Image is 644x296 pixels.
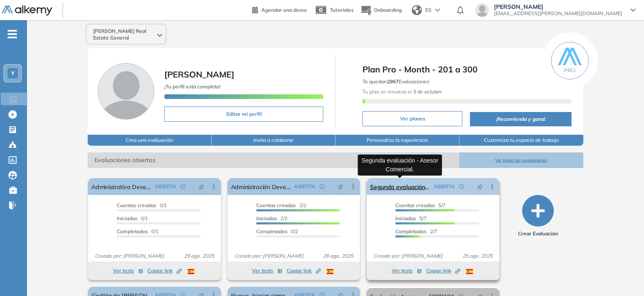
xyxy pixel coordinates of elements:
button: Ver todas las evaluaciones [459,152,583,168]
img: Logo [2,5,52,16]
span: Te quedan Evaluaciones [362,78,429,85]
span: Crear Evaluación [518,230,558,237]
button: Ver tests [392,266,422,276]
img: Foto de perfil [98,63,154,120]
button: pushpin [331,180,350,193]
button: Ver tests [252,266,282,276]
span: Plan Pro - Month - 201 a 300 [362,63,571,76]
span: ABIERTA [434,183,455,190]
span: Iniciadas [256,215,277,221]
span: 28 ago. 2025 [319,252,357,260]
button: ¡Recomienda y gana! [470,112,571,126]
img: world [412,5,422,15]
img: ESP [188,269,194,274]
span: 2/2 [256,215,287,221]
span: ES [425,6,432,14]
span: ABIERTA [294,183,315,190]
span: Completados [395,228,427,235]
button: Ver tests [113,266,143,276]
button: Onboarding [360,1,402,19]
img: arrow [435,8,440,12]
span: Copiar link [148,267,182,275]
span: Completados [256,228,287,235]
span: Cuentas creadas [395,202,435,208]
div: Segunda evaluación - Asesor Comercial. [358,155,442,176]
span: [EMAIL_ADDRESS][PERSON_NAME][DOMAIN_NAME] [494,10,622,17]
button: Invita a colaborar [212,135,335,146]
span: [PERSON_NAME] Real Estate General [93,28,156,41]
span: check-circle [180,184,185,189]
b: 2967 [387,78,399,85]
button: pushpin [471,180,489,193]
button: Copiar link [287,266,321,276]
span: 2/2 [256,202,306,208]
span: Copiar link [287,267,321,275]
button: Copiar link [148,266,182,276]
span: Evaluaciones abiertas [88,152,459,168]
span: 5/7 [395,215,427,221]
span: check-circle [459,184,464,189]
span: Agendar una demo [261,7,307,13]
span: Tutoriales [330,7,354,13]
img: ESP [327,269,333,274]
a: Agendar una demo [252,4,307,14]
span: ABIERTA [155,183,176,190]
span: pushpin [338,183,343,190]
span: 0/1 [117,228,158,235]
span: 25 ago. 2025 [459,252,496,260]
span: Creado por: [PERSON_NAME] [91,252,167,260]
b: 3 de octubre [412,88,442,95]
button: Customiza tu espacio de trabajo [459,135,583,146]
span: Creado por: [PERSON_NAME] [370,252,446,260]
button: Crear Evaluación [518,195,558,237]
span: 0/1 [117,215,148,221]
span: check-circle [319,184,325,189]
div: Widget de chat [602,256,644,296]
span: Completados [117,228,148,235]
span: pushpin [477,183,483,190]
span: Iniciadas [395,215,416,221]
span: 29 ago. 2025 [180,252,217,260]
i: - [8,33,17,35]
span: Iniciadas [117,215,137,221]
span: Y [11,70,15,77]
span: ¡Tu perfil está completo! [164,83,220,90]
span: Cuentas creadas [256,202,296,208]
span: [PERSON_NAME] [494,3,622,10]
span: [PERSON_NAME] [164,69,234,80]
span: 2/7 [395,228,437,235]
button: Ver planes [362,111,462,126]
a: Segunda evaluación - Asesor Comercial. [370,178,430,195]
span: pushpin [199,183,204,190]
button: pushpin [192,180,211,193]
span: Creado por: [PERSON_NAME] [231,252,307,260]
span: Cuentas creadas [117,202,156,208]
img: ESP [466,269,473,274]
span: 0/2 [256,228,298,235]
button: Crea una evaluación [88,135,212,146]
button: Personaliza la experiencia [335,135,459,146]
span: Tu plan se renueva el [362,88,442,95]
iframe: Chat Widget [602,256,644,296]
button: Copiar link [426,266,460,276]
span: Onboarding [374,7,402,13]
button: Editar mi perfil [164,107,323,122]
span: 5/7 [395,202,445,208]
span: Copiar link [426,267,460,275]
span: 0/1 [117,202,167,208]
a: Administrativa Developers. [91,178,151,195]
a: Administración Developers [231,178,291,195]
